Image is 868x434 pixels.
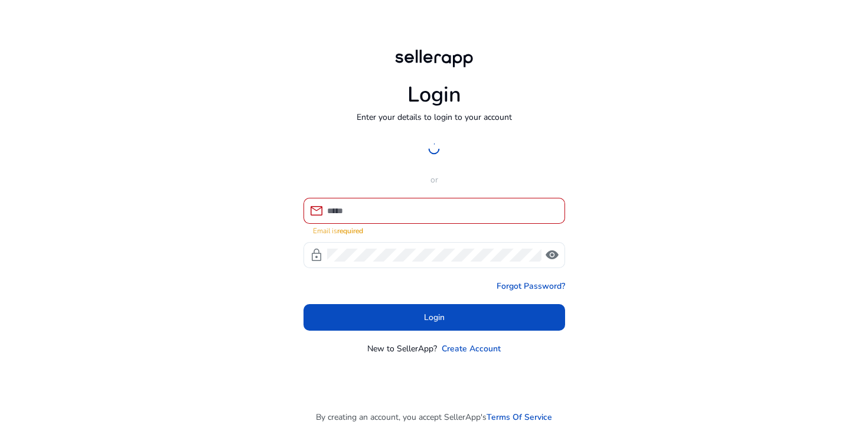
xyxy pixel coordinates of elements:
[309,204,324,218] span: mail
[367,342,437,355] p: New to SellerApp?
[407,82,461,107] h1: Login
[487,411,552,423] a: Terms Of Service
[497,280,565,292] a: Forgot Password?
[304,304,565,331] button: Login
[442,342,501,355] a: Create Account
[313,224,556,236] mat-error: Email is
[424,311,445,324] span: Login
[545,248,559,262] span: visibility
[309,248,324,262] span: lock
[304,174,565,186] p: or
[337,226,363,236] strong: required
[357,111,512,123] p: Enter your details to login to your account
